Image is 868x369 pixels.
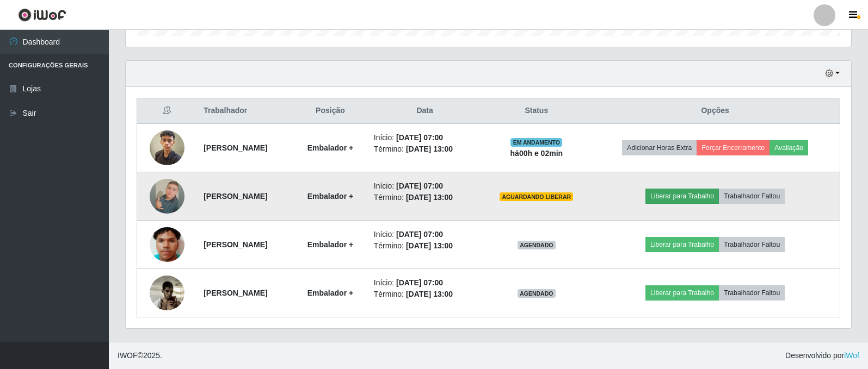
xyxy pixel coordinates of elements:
strong: Embalador + [307,192,353,201]
time: [DATE] 07:00 [396,182,443,190]
span: AGENDADO [518,289,556,298]
li: Início: [374,277,476,289]
strong: há 00 h e 02 min [510,149,563,158]
img: CoreUI Logo [18,8,66,22]
button: Avaliação [769,140,808,155]
a: iWof [844,351,859,360]
li: Término: [374,192,476,203]
time: [DATE] 13:00 [406,193,453,202]
th: Status [482,98,590,124]
time: [DATE] 07:00 [396,133,443,142]
strong: [PERSON_NAME] [204,240,267,249]
img: 1752515329237.jpeg [150,124,184,171]
button: Liberar para Trabalho [645,285,719,301]
button: Trabalhador Faltou [719,189,785,204]
strong: Embalador + [307,143,353,152]
button: Forçar Encerramento [697,140,769,155]
li: Início: [374,180,476,192]
li: Término: [374,143,476,155]
th: Data [367,98,483,124]
li: Término: [374,240,476,252]
li: Término: [374,289,476,300]
button: Adicionar Horas Extra [622,140,697,155]
span: AGENDADO [518,241,556,249]
time: [DATE] 07:00 [396,278,443,287]
th: Opções [590,98,840,124]
li: Início: [374,229,476,240]
strong: [PERSON_NAME] [204,289,267,297]
img: 1752537473064.jpeg [150,214,184,276]
strong: [PERSON_NAME] [204,192,267,201]
time: [DATE] 07:00 [396,230,443,239]
th: Trabalhador [197,98,293,124]
span: IWOF [118,351,138,360]
th: Posição [293,98,367,124]
span: Desenvolvido por [785,350,859,361]
strong: [PERSON_NAME] [204,143,267,152]
button: Liberar para Trabalho [645,237,719,252]
span: © 2025 . [118,350,162,361]
button: Trabalhador Faltou [719,285,785,301]
strong: Embalador + [307,240,353,249]
button: Liberar para Trabalho [645,189,719,204]
img: 1752573650429.jpeg [150,165,184,227]
time: [DATE] 13:00 [406,290,453,298]
span: EM ANDAMENTO [510,138,562,147]
strong: Embalador + [307,289,353,297]
li: Início: [374,132,476,143]
time: [DATE] 13:00 [406,241,453,250]
button: Trabalhador Faltou [719,237,785,252]
time: [DATE] 13:00 [406,145,453,153]
span: AGUARDANDO LIBERAR [500,192,573,201]
img: 1752542805092.jpeg [150,266,184,321]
